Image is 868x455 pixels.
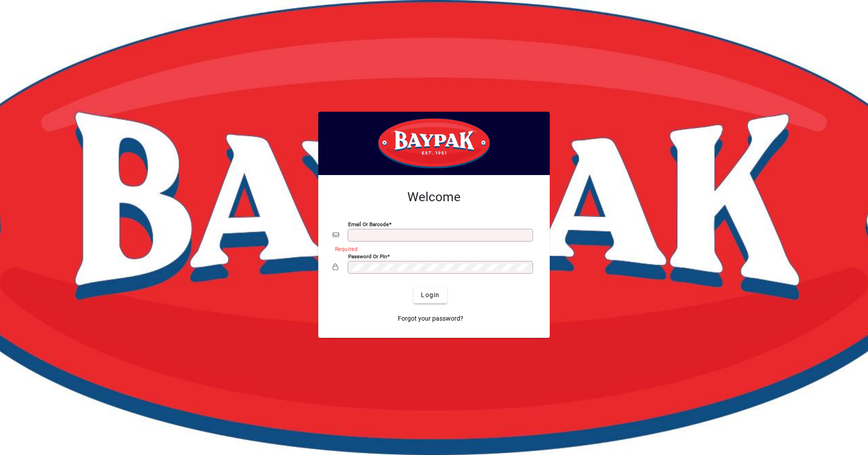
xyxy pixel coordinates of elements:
[348,253,387,259] mat-label: Password or Pin
[398,314,463,323] span: Forgot your password?
[414,287,447,303] button: Login
[394,311,467,327] a: Forgot your password?
[333,190,535,205] h2: Welcome
[348,221,389,227] mat-label: Email or Barcode
[335,244,528,253] mat-error: Required
[421,290,439,300] span: Login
